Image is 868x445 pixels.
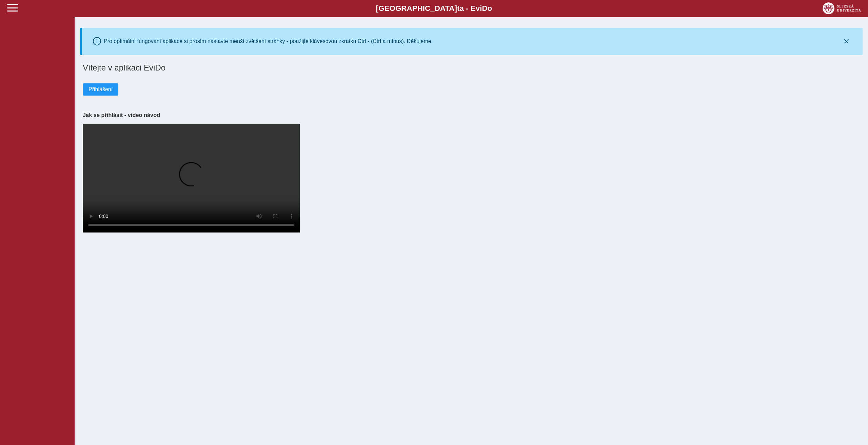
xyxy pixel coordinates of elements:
span: t [457,4,459,13]
span: Přihlášení [88,86,113,93]
video: Your browser does not support the video tag. [83,124,300,232]
button: Přihlášení [83,83,118,96]
div: Pro optimální fungování aplikace si prosím nastavte menší zvětšení stránky - použijte klávesovou ... [104,38,433,44]
span: D [482,4,487,13]
h3: Jak se přihlásit - video návod [83,112,860,118]
span: o [488,4,492,13]
b: [GEOGRAPHIC_DATA] a - Evi [20,4,848,13]
h1: Vítejte v aplikaci EviDo [83,63,860,73]
img: logo_web_su.png [823,2,861,14]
